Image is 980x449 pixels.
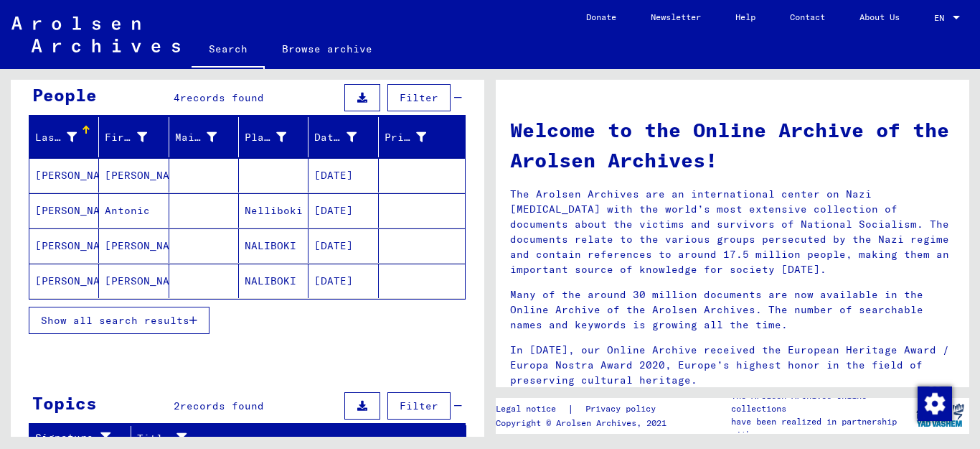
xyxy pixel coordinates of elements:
div: Title [137,431,430,446]
mat-cell: Antonic [99,193,169,228]
h1: Welcome to the Online Archive of the Arolsen Archives! [510,115,955,175]
mat-cell: [PERSON_NAME] [99,264,169,298]
mat-cell: NALIBOKI [239,264,308,298]
span: 2 [174,399,180,412]
a: Browse archive [265,32,390,66]
span: EN [934,13,950,23]
div: Prisoner # [385,126,448,149]
p: The Arolsen Archives are an international center on Nazi [MEDICAL_DATA] with the world’s most ext... [510,187,955,277]
mat-cell: [PERSON_NAME] [99,228,169,263]
img: yv_logo.png [913,397,967,433]
span: Filter [400,399,438,412]
div: First Name [105,130,146,145]
p: The Arolsen Archives online collections [731,389,910,415]
a: Legal notice [496,402,567,417]
mat-header-cell: Maiden Name [169,117,239,157]
div: Signature [35,430,113,445]
div: Topics [32,390,97,416]
span: Filter [400,91,438,104]
a: Privacy policy [574,402,673,417]
div: Last Name [35,126,98,149]
span: records found [180,399,264,412]
img: Arolsen_neg.svg [11,17,180,52]
mat-header-cell: Place of Birth [239,117,308,157]
p: Copyright © Arolsen Archives, 2021 [496,417,673,430]
mat-cell: [PERSON_NAME] [29,264,99,298]
mat-cell: [PERSON_NAME] [29,193,99,228]
span: records found [180,91,264,104]
button: Filter [387,84,451,111]
a: Search [192,32,265,69]
div: Prisoner # [385,130,426,145]
div: Date of Birth [314,130,356,145]
mat-header-cell: Date of Birth [308,117,378,157]
mat-cell: Nelliboki [239,193,308,228]
img: Change consent [918,386,952,421]
div: Place of Birth [245,130,286,145]
mat-header-cell: Prisoner # [379,117,465,157]
mat-header-cell: First Name [99,117,169,157]
mat-cell: [DATE] [308,193,378,228]
div: Maiden Name [175,126,238,149]
div: First Name [105,126,168,149]
p: In [DATE], our Online Archive received the European Heritage Award / Europa Nostra Award 2020, Eu... [510,343,955,388]
mat-cell: [PERSON_NAME] [29,228,99,263]
span: Show all search results [41,314,189,327]
div: Last Name [35,130,77,145]
div: | [496,402,673,417]
mat-header-cell: Last Name [29,117,99,157]
span: 4 [174,91,180,104]
div: People [32,82,97,108]
mat-cell: [PERSON_NAME] [29,158,99,193]
mat-cell: NALIBOKI [239,228,308,263]
div: Change consent [917,386,951,420]
mat-cell: [DATE] [308,228,378,263]
mat-cell: [DATE] [308,158,378,193]
div: Date of Birth [314,126,377,149]
mat-cell: [PERSON_NAME] [99,158,169,193]
button: Filter [387,392,451,420]
p: Many of the around 30 million documents are now available in the Online Archive of the Arolsen Ar... [510,287,955,333]
div: Place of Birth [245,126,308,149]
p: have been realized in partnership with [731,415,910,441]
div: Maiden Name [175,130,217,145]
mat-cell: [DATE] [308,264,378,298]
button: Show all search results [29,307,209,334]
